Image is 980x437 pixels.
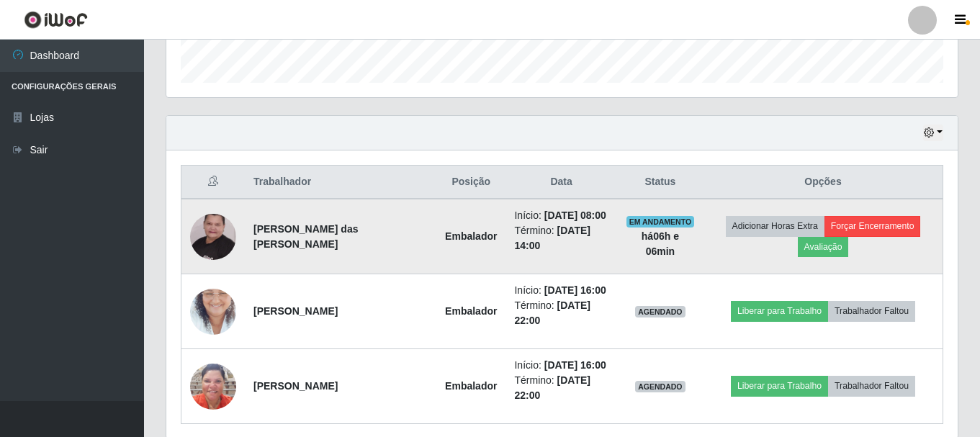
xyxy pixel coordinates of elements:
time: [DATE] 16:00 [544,359,606,371]
button: Liberar para Trabalho [731,376,828,396]
li: Início: [514,283,608,298]
strong: Embalador [445,230,497,242]
img: 1725629352832.jpeg [190,185,236,287]
img: 1677848309634.jpeg [190,271,236,353]
strong: Embalador [445,305,497,317]
strong: [PERSON_NAME] [253,305,338,317]
button: Avaliação [798,237,849,257]
li: Término: [514,373,608,403]
button: Trabalhador Faltou [828,301,915,321]
strong: há 06 h e 06 min [642,230,679,257]
th: Trabalhador [245,166,436,199]
th: Opções [703,166,943,199]
li: Início: [514,208,608,223]
li: Início: [514,358,608,373]
th: Data [505,166,616,199]
img: 1732392011322.jpeg [190,363,236,409]
strong: [PERSON_NAME] das [PERSON_NAME] [253,223,358,250]
button: Trabalhador Faltou [828,376,915,396]
span: AGENDADO [635,306,685,317]
th: Status [617,166,703,199]
span: EM ANDAMENTO [626,216,695,227]
button: Adicionar Horas Extra [726,216,824,236]
strong: [PERSON_NAME] [253,380,338,392]
img: CoreUI Logo [24,11,88,29]
time: [DATE] 16:00 [544,284,606,296]
th: Posição [436,166,505,199]
time: [DATE] 08:00 [544,210,606,221]
button: Liberar para Trabalho [731,301,828,321]
li: Término: [514,298,608,328]
li: Término: [514,223,608,253]
strong: Embalador [445,380,497,392]
span: AGENDADO [635,381,685,392]
button: Forçar Encerramento [824,216,921,236]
